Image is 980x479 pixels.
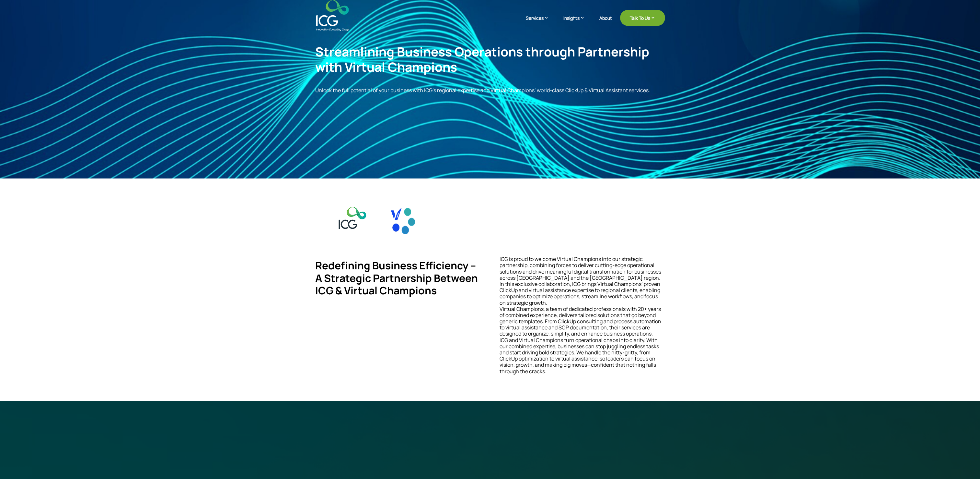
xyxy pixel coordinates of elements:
[315,87,650,94] span: Unlock the full potential of your business with ICG’s regional expertise and Virtual Champions’ w...
[526,15,555,31] a: Services
[500,255,661,306] span: ICG is proud to welcome Virtual Champions into our strategic partnership, combining forces to del...
[500,337,659,375] span: ICG and Virtual Champions turn operational chaos into clarity. With our combined expertise, busin...
[315,43,649,76] span: Streamlining Business Operations through Partnership with Virtual Champions
[563,15,591,31] a: Insights
[599,16,612,31] a: About
[500,305,661,338] span: Virtual Champions, a team of dedicated professionals with 20+ years of combined experience, deliv...
[620,10,665,26] a: Talk To Us
[389,205,418,237] img: VCPH Circle Mena 2A 1
[315,258,480,298] span: Redefining Business Efficiency – A Strategic Partnership Between ICG & Virtual Champions
[336,205,370,233] img: icg-logo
